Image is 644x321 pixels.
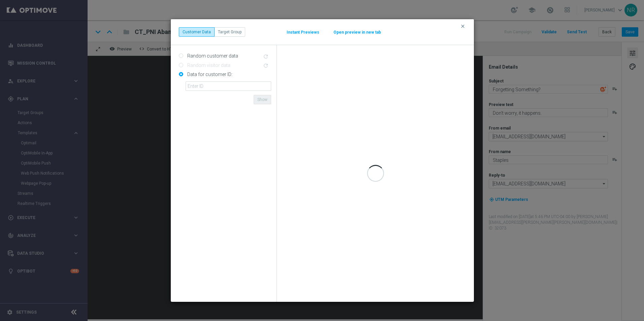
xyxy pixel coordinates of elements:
label: Random visitor data [186,62,230,68]
button: clear [460,23,468,29]
button: Open preview in new tab [333,30,381,35]
button: Instant Previews [286,30,320,35]
button: Customer Data [179,27,215,37]
div: ... [179,27,245,37]
i: clear [460,24,465,29]
input: Enter ID [186,81,271,91]
label: Data for customer ID: [186,71,232,77]
button: Show [254,95,271,104]
button: Target Group [214,27,245,37]
label: Random customer data [186,53,238,59]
